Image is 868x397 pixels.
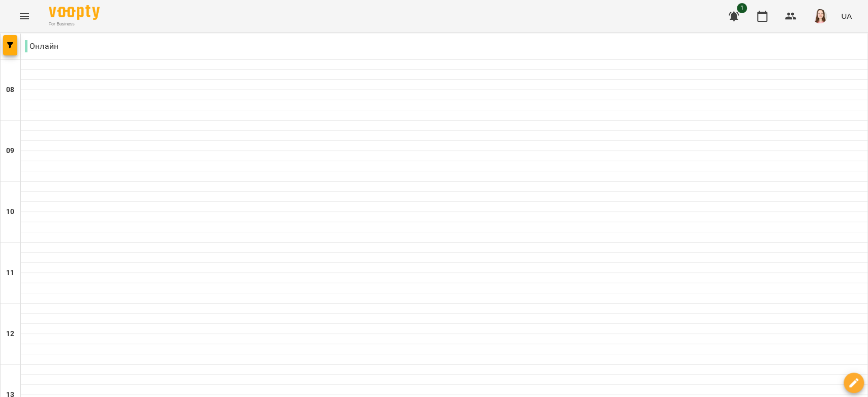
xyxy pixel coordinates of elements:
[49,5,100,20] img: Voopty Logo
[6,328,14,340] h6: 12
[6,206,14,218] h6: 10
[6,145,14,157] h6: 09
[6,84,14,96] h6: 08
[49,21,100,27] span: For Business
[813,9,827,23] img: 83b29030cd47969af3143de651fdf18c.jpg
[6,267,14,279] h6: 11
[837,7,856,25] button: UA
[841,11,852,21] span: UA
[25,40,58,52] p: Онлайн
[737,3,747,13] span: 1
[12,4,37,28] button: Menu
